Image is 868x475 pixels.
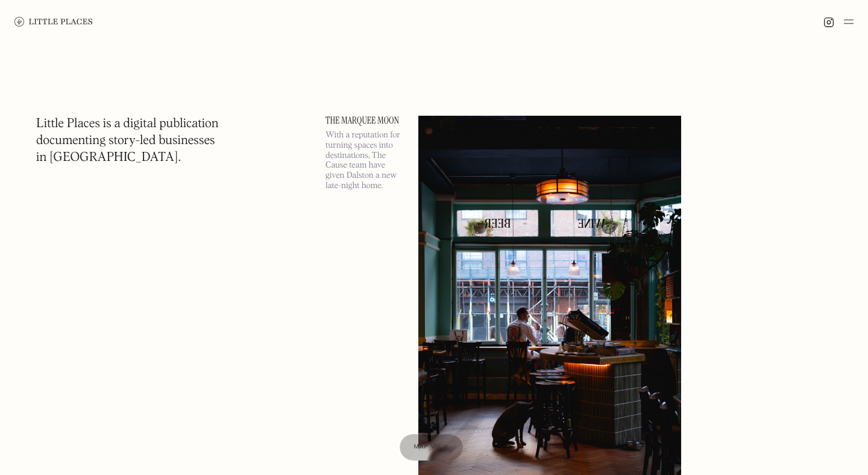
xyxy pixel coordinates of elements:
p: With a reputation for turning spaces into destinations, The Cause team have given Dalston a new l... [325,130,404,191]
a: Map view [400,434,464,461]
h1: Little Places is a digital publication documenting story-led businesses in [GEOGRAPHIC_DATA]. [36,116,219,166]
a: The Marquee Moon [325,116,404,125]
span: Map view [414,444,449,450]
